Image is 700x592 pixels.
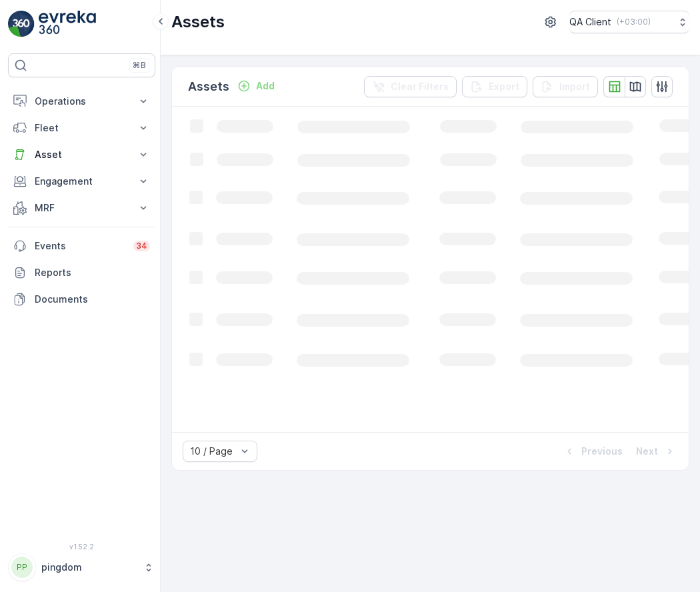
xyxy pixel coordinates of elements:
[41,561,137,574] p: pingdom
[561,443,624,459] button: Previous
[8,115,155,141] button: Fleet
[171,11,225,33] p: Assets
[636,445,658,458] p: Next
[489,80,519,93] p: Export
[364,76,457,97] button: Clear Filters
[8,141,155,168] button: Asset
[35,239,125,253] p: Events
[8,286,155,313] a: Documents
[35,95,129,108] p: Operations
[35,201,129,215] p: MRF
[35,121,129,135] p: Fleet
[8,88,155,115] button: Operations
[133,60,146,71] p: ⌘B
[8,553,155,581] button: PPpingdom
[35,175,129,188] p: Engagement
[391,80,449,93] p: Clear Filters
[232,78,280,94] button: Add
[559,80,590,93] p: Import
[8,168,155,195] button: Engagement
[136,241,147,251] p: 34
[533,76,598,97] button: Import
[617,17,651,27] p: ( +03:00 )
[462,76,527,97] button: Export
[8,233,155,259] a: Events34
[35,148,129,161] p: Asset
[39,11,96,37] img: logo_light-DOdMpM7g.png
[569,11,689,33] button: QA Client(+03:00)
[8,11,35,37] img: logo
[8,543,155,551] span: v 1.52.2
[8,259,155,286] a: Reports
[188,77,229,96] p: Assets
[8,195,155,221] button: MRF
[35,293,150,306] p: Documents
[569,15,611,29] p: QA Client
[35,266,150,279] p: Reports
[581,445,623,458] p: Previous
[11,557,33,578] div: PP
[256,79,275,93] p: Add
[635,443,678,459] button: Next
